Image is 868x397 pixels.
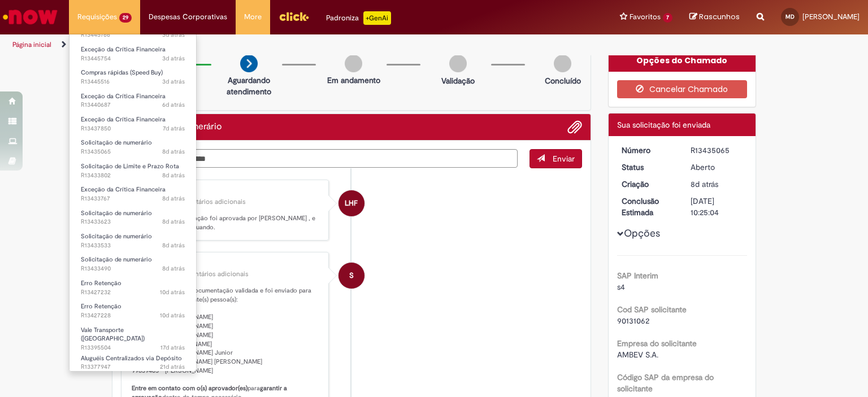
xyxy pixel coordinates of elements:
time: 19/08/2025 09:37:48 [160,311,185,320]
span: Solicitação de numerário [81,255,152,264]
p: Aguardando atendimento [222,75,276,97]
span: 90131062 [617,316,649,326]
dt: Status [613,162,683,173]
span: 10d atrás [160,311,185,320]
dt: Número [613,145,683,156]
ul: Trilhas de página [8,34,570,55]
span: MD [785,13,795,20]
span: Aluguéis Centralizados via Depósito [81,354,182,363]
span: Requisições [77,11,117,23]
span: R13437850 [81,124,185,133]
img: click_logo_yellow_360x200.png [279,8,309,25]
time: 21/08/2025 17:36:47 [163,124,185,133]
span: Vale Transporte ([GEOGRAPHIC_DATA]) [81,326,145,343]
a: Aberto R13433767 : Exceção da Crítica Financeira [70,184,196,204]
small: Comentários adicionais [173,197,246,207]
ul: Requisições [69,34,197,372]
p: Prezado(a), Sua solicitação foi aprovada por [PERSON_NAME] , e em breve estaremos atuando. [132,214,320,232]
div: [PERSON_NAME] [132,189,320,195]
b: SAP Interim [617,271,658,281]
span: 21d atrás [160,363,185,371]
time: 25/08/2025 17:14:56 [162,54,185,63]
span: Exceção da Crítica Financeira [81,185,166,194]
div: Sistema [132,261,320,268]
p: Concluído [545,75,581,86]
span: Rascunhos [699,11,740,22]
span: Erro Retenção [81,279,121,287]
small: Comentários adicionais [176,269,249,279]
span: Exceção da Crítica Financeira [81,115,166,124]
a: Aberto R13395504 : Vale Transporte (VT) [70,324,196,348]
a: Aberto R13440687 : Exceção da Crítica Financeira [70,90,196,111]
span: R13435065 [81,147,185,156]
span: 8d atrás [162,171,185,180]
time: 21/08/2025 09:50:49 [691,179,718,189]
a: Aberto R13433533 : Solicitação de numerário [70,230,196,251]
div: R13435065 [691,145,743,156]
a: Rascunhos [689,12,740,23]
b: Código SAP da empresa do solicitante [617,372,714,394]
time: 20/08/2025 17:12:29 [162,194,185,203]
b: Entre em contato com o(s) aprovador(es) [132,384,248,392]
dt: Criação [613,178,683,190]
span: 7 [663,13,672,23]
a: Aberto R13433802 : Solicitação de Limite e Prazo Rota [70,160,196,181]
b: Empresa do solicitante [617,338,697,348]
span: R13395504 [81,343,185,352]
span: Solicitação de numerário [81,209,152,217]
span: R13427228 [81,311,185,320]
img: img-circle-grey.png [554,55,571,72]
span: Solicitação de numerário [81,138,152,147]
span: Compras rápidas (Speed Buy) [81,68,163,77]
span: LHF [345,190,358,217]
span: 6d atrás [162,101,185,109]
a: Aberto R13427232 : Erro Retenção [70,277,196,298]
span: 8d atrás [162,217,185,226]
button: Adicionar anexos [567,120,582,134]
img: img-circle-grey.png [449,55,467,72]
a: Aberto R13433490 : Solicitação de numerário [70,254,196,274]
span: R13433623 [81,217,185,226]
a: Página inicial [12,40,51,49]
a: Aberto R13445754 : Exceção da Crítica Financeira [70,43,196,64]
span: R13377947 [81,363,185,372]
time: 25/08/2025 16:41:57 [162,77,185,86]
time: 11/08/2025 11:16:16 [160,343,185,352]
span: Solicitação de Limite e Prazo Rota [81,162,179,171]
p: Validação [441,75,475,86]
button: Enviar [530,149,582,168]
p: Em andamento [327,75,380,86]
time: 22/08/2025 16:07:26 [162,101,185,109]
div: System [338,263,364,289]
span: S [349,262,354,289]
time: 19/08/2025 09:39:04 [160,288,185,296]
span: 3d atrás [162,54,185,63]
span: 8d atrás [162,241,185,250]
div: Padroniza [326,11,391,25]
span: 10d atrás [160,288,185,296]
span: R13427232 [81,288,185,297]
span: [PERSON_NAME] [802,12,860,21]
span: 8d atrás [162,194,185,203]
span: 3d atrás [162,77,185,86]
span: R13433802 [81,171,185,180]
span: AMBEV S.A. [617,350,658,360]
span: Despesas Corporativas [149,11,227,23]
span: 29 [119,13,132,23]
span: R13445766 [81,30,185,40]
span: 8d atrás [691,179,718,189]
img: ServiceNow [1,6,59,28]
span: R13433767 [81,194,185,203]
span: R13445754 [81,54,185,63]
textarea: Digite sua mensagem aqui... [121,149,518,168]
span: More [244,11,262,23]
b: Cod SAP solicitante [617,304,687,315]
span: 3d atrás [162,30,185,39]
img: arrow-next.png [240,55,258,72]
div: Lucas Humberto Felix [338,190,364,216]
span: R13440687 [81,101,185,110]
a: Aberto R13435065 : Solicitação de numerário [70,137,196,158]
p: +GenAi [363,11,391,25]
a: Aberto R13433623 : Solicitação de numerário [70,207,196,228]
dt: Conclusão Estimada [613,195,683,218]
